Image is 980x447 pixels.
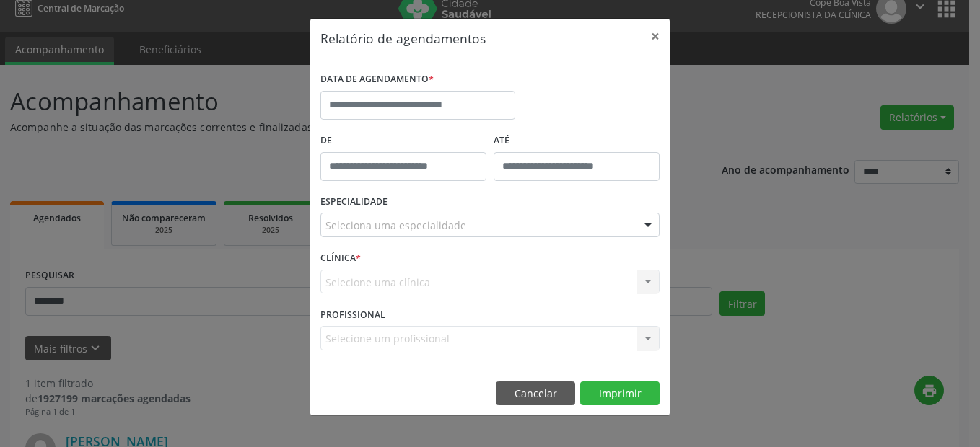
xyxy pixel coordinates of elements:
[320,247,361,270] label: CLÍNICA
[320,191,388,213] label: ESPECIALIDADE
[496,381,575,406] button: Cancelar
[641,19,670,54] button: Close
[320,29,486,48] h5: Relatório de agendamentos
[494,130,660,152] label: ATÉ
[580,381,660,406] button: Imprimir
[320,304,385,326] label: PROFISSIONAL
[320,68,434,91] label: DATA DE AGENDAMENTO
[320,130,486,152] label: De
[325,218,466,233] span: Seleciona uma especialidade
